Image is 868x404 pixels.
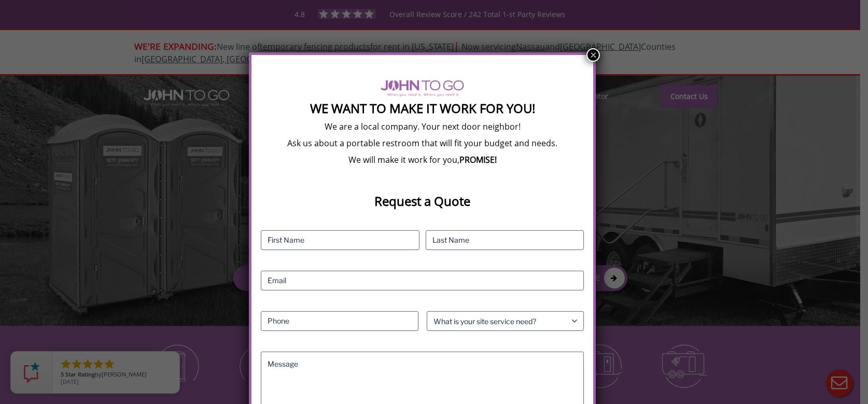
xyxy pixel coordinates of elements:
[261,230,419,250] input: First Name
[374,192,470,210] strong: Request a Quote
[261,137,584,149] p: Ask us about a portable restroom that will fit your budget and needs.
[426,230,584,250] input: Last Name
[261,121,584,132] p: We are a local company. Your next door neighbor!
[381,80,464,96] img: logo of viptogo
[586,48,600,62] button: Close
[261,311,418,331] input: Phone
[459,154,497,165] b: PROMISE!
[261,154,584,165] p: We will make it work for you,
[261,271,584,290] input: Email
[310,100,535,117] strong: We Want To Make It Work For You!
